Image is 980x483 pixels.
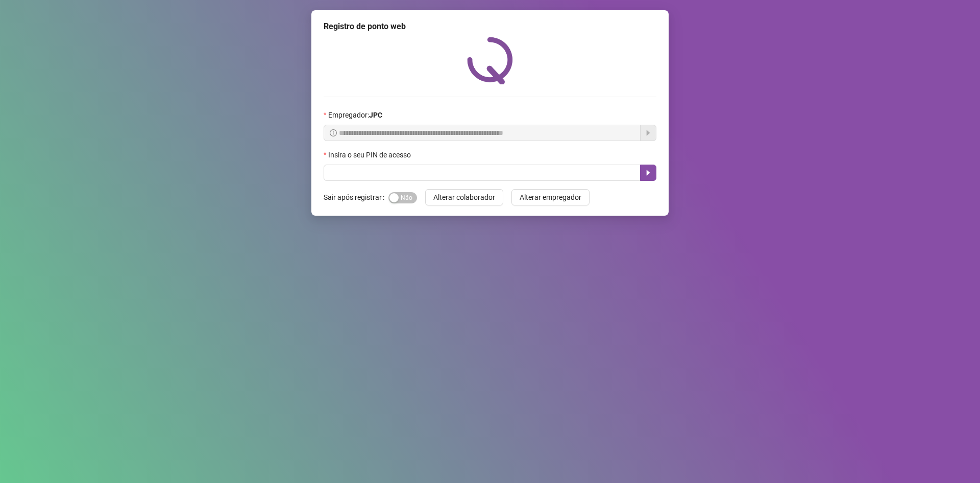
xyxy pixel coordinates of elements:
[328,109,382,121] span: Empregador :
[433,192,495,203] span: Alterar colaborador
[644,169,652,177] span: caret-right
[330,129,337,136] span: info-circle
[425,189,503,205] button: Alterar colaborador
[369,111,382,119] strong: JPC
[511,189,590,205] button: Alterar empregador
[324,189,388,205] label: Sair após registrar
[467,37,513,84] img: QRPoint
[324,149,418,160] label: Insira o seu PIN de acesso
[324,20,656,33] div: Registro de ponto web
[520,192,581,203] span: Alterar empregador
